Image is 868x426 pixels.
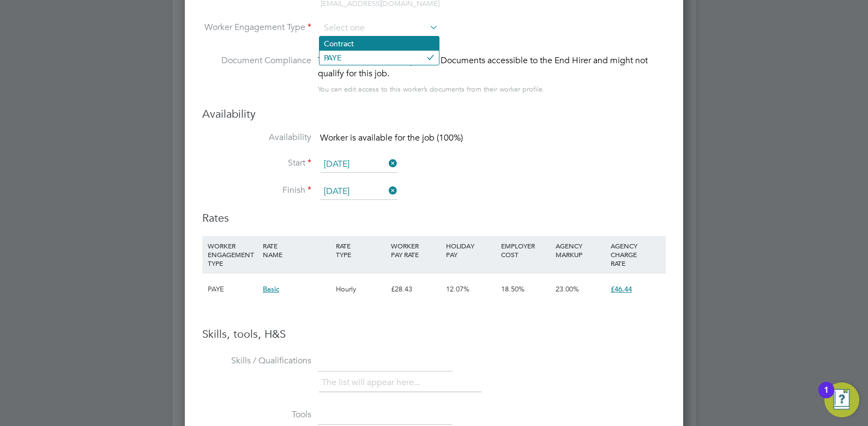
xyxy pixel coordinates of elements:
[260,236,333,264] div: RATE NAME
[205,236,260,273] div: WORKER ENGAGEMENT TYPE
[824,382,859,417] button: Open Resource Center, 1 new notification
[446,284,469,294] span: 12.07%
[498,236,553,264] div: EMPLOYER COST
[205,273,260,305] div: PAYE
[202,409,311,421] label: Tools
[202,132,311,143] label: Availability
[322,375,425,390] li: The list will appear here...
[320,156,397,173] input: Select one
[202,327,666,341] h3: Skills, tools, H&S
[320,184,397,200] input: Select one
[202,355,311,367] label: Skills / Qualifications
[202,185,311,196] label: Finish
[824,390,829,404] div: 1
[443,236,498,264] div: HOLIDAY PAY
[202,211,666,225] h3: Rates
[553,236,608,264] div: AGENCY MARKUP
[611,284,632,294] span: £46.44
[320,20,438,36] input: Select one
[320,36,439,51] li: Contract
[202,22,311,33] label: Worker Engagement Type
[388,236,443,264] div: WORKER PAY RATE
[556,284,579,294] span: 23.00%
[318,54,666,80] div: This worker has no Compliance Documents accessible to the End Hirer and might not qualify for thi...
[501,284,525,294] span: 18.50%
[608,236,663,273] div: AGENCY CHARGE RATE
[333,273,388,305] div: Hourly
[320,51,439,65] li: PAYE
[333,236,388,264] div: RATE TYPE
[263,284,279,294] span: Basic
[202,107,666,121] h3: Availability
[320,132,463,143] span: Worker is available for the job (100%)
[388,273,443,305] div: £28.43
[202,54,311,94] label: Document Compliance
[318,83,545,96] div: You can edit access to this worker’s documents from their worker profile.
[202,157,311,169] label: Start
